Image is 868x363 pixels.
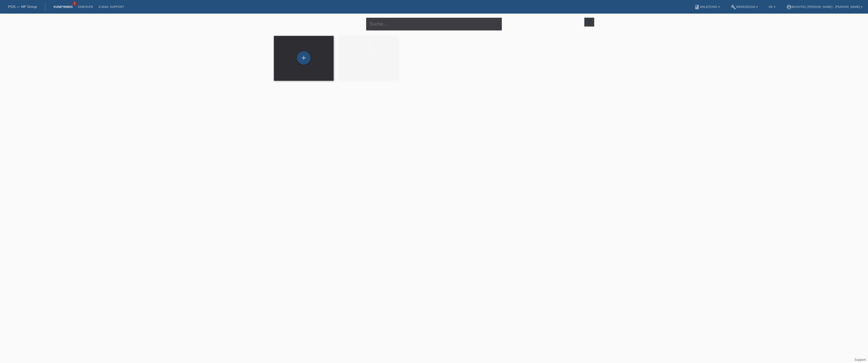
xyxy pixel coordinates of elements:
[692,5,722,8] a: bookAnleitung ▾
[343,61,394,70] div: [PERSON_NAME] (29)
[96,5,127,8] a: E-Mail Support
[784,5,865,8] a: account_circleMusoTec [PERSON_NAME] - [PERSON_NAME] ▾
[694,4,700,10] i: book
[51,5,75,8] a: Kund*innen
[297,53,310,63] div: Kund*in hinzufügen
[728,5,761,8] a: buildWerkzeuge ▾
[75,5,96,8] a: Einkäufe
[786,4,792,10] i: account_circle
[8,5,37,9] a: POS — MF Group
[731,4,736,10] i: build
[766,5,778,8] a: DE ▾
[854,358,866,362] a: Support
[72,1,77,6] span: 1
[366,18,502,30] input: Suche...
[586,19,592,25] i: filter_list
